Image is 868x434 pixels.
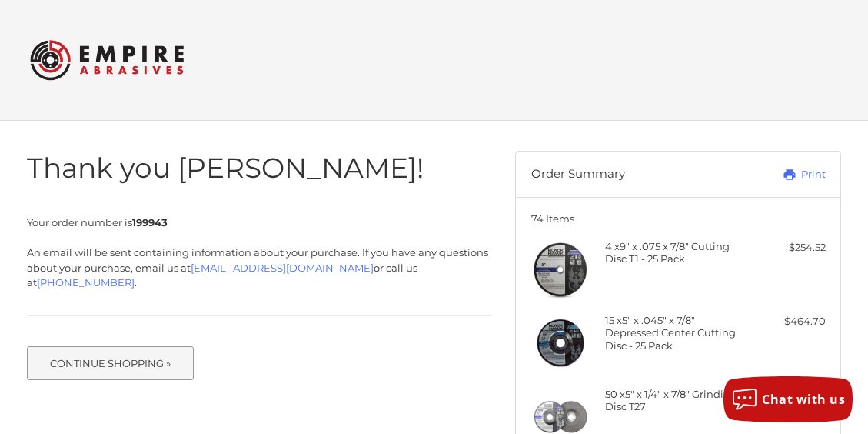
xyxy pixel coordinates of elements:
a: [PHONE_NUMBER] [37,276,135,289]
a: Print [733,167,826,182]
h4: 50 x 5" x 1/4" x 7/8" Grinding Disc T27 [605,388,749,413]
div: $254.52 [752,240,826,255]
h3: Order Summary [531,167,733,182]
h4: 4 x 9" x .075 x 7/8" Cutting Disc T1 - 25 Pack [605,240,749,265]
button: Continue Shopping » [27,346,195,380]
span: Your order number is [27,216,168,229]
span: An email will be sent containing information about your purchase. If you have any questions about... [27,246,488,289]
strong: 199943 [132,216,168,229]
h4: 15 x 5" x .045" x 7/8" Depressed Center Cutting Disc - 25 Pack [605,314,749,352]
img: Empire Abrasives [30,30,184,90]
h3: 74 Items [531,212,826,225]
a: [EMAIL_ADDRESS][DOMAIN_NAME] [191,262,374,274]
span: Chat with us [762,391,845,408]
button: Chat with us [723,376,853,422]
div: $464.70 [752,314,826,329]
h1: Thank you [PERSON_NAME]! [27,151,493,185]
